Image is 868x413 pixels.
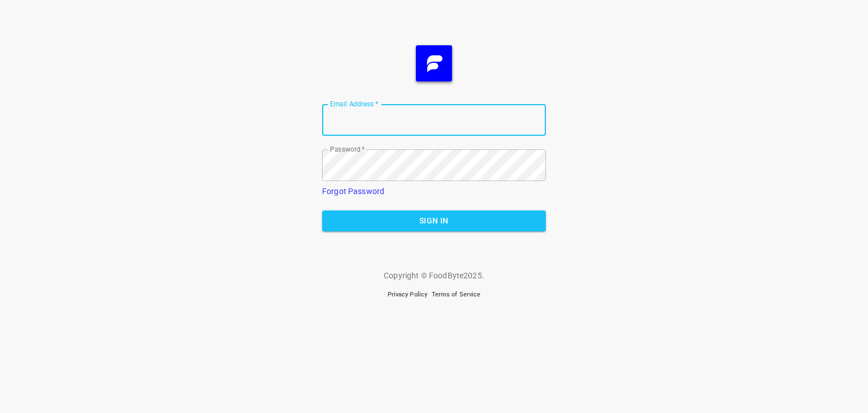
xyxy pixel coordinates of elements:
button: Sign In [322,210,546,231]
a: Terms of Service [432,291,480,298]
a: Forgot Password [322,187,384,196]
img: FB_Logo_Reversed_RGB_Icon.895fbf61.png [416,45,452,81]
a: Privacy Policy [388,291,427,298]
span: Sign In [331,214,537,228]
p: Copyright © FoodByte 2025 . [384,270,484,281]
